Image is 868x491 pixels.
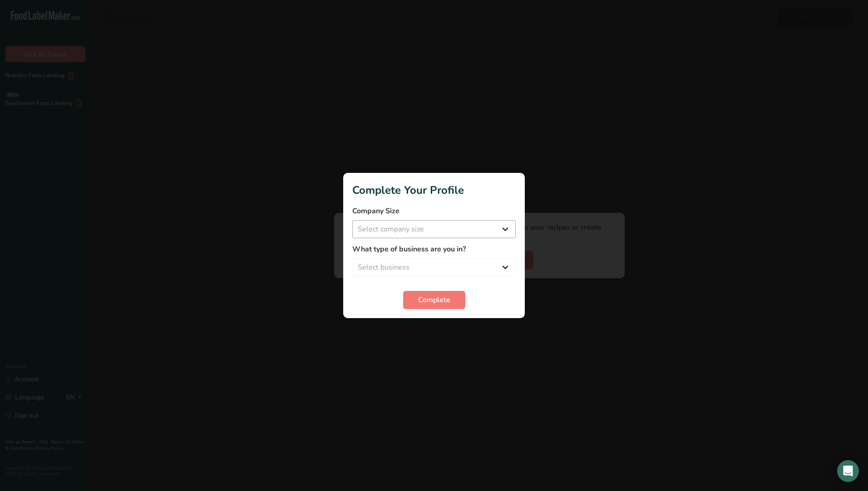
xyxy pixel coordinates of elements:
button: Complete [403,291,465,309]
span: Complete [418,295,450,305]
h1: Complete Your Profile [352,182,516,198]
label: Company Size [352,206,516,216]
div: Open Intercom Messenger [837,460,859,482]
label: What type of business are you in? [352,244,516,255]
